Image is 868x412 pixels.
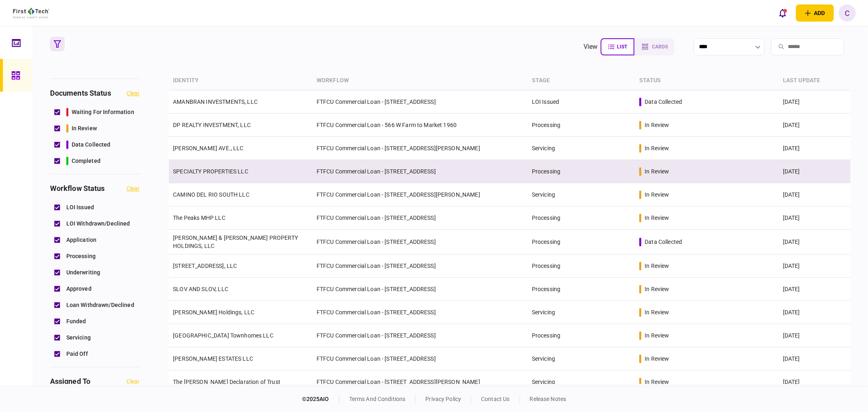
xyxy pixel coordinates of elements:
[13,8,49,18] img: client company logo
[72,140,111,149] span: data collected
[779,160,851,183] td: [DATE]
[127,378,140,385] button: clear
[127,90,140,96] button: clear
[779,324,851,347] td: [DATE]
[313,160,528,183] td: FTFCU Commercial Loan - [STREET_ADDRESS]
[66,350,88,358] span: Paid Off
[779,71,851,90] th: last update
[528,301,635,324] td: Servicing
[173,309,254,316] a: [PERSON_NAME] Holdings, LLC
[313,114,528,137] td: FTFCU Commercial Loan - 566 W Farm to Market 1960
[481,396,509,402] a: contact us
[645,98,682,106] div: data collected
[313,137,528,160] td: FTFCU Commercial Loan - [STREET_ADDRESS][PERSON_NAME]
[645,355,669,363] div: in review
[173,332,273,339] a: [GEOGRAPHIC_DATA] Townhomes LLC
[313,324,528,347] td: FTFCU Commercial Loan - [STREET_ADDRESS]
[66,285,92,293] span: Approved
[645,378,669,386] div: in review
[349,396,406,402] a: terms and conditions
[528,114,635,137] td: Processing
[601,38,634,55] button: list
[50,378,90,385] h3: assigned to
[645,238,682,246] div: data collected
[50,90,111,97] h3: documents status
[528,137,635,160] td: Servicing
[530,396,566,402] a: release notes
[313,230,528,254] td: FTFCU Commercial Loan - [STREET_ADDRESS]
[528,370,635,394] td: Servicing
[313,183,528,206] td: FTFCU Commercial Loan - [STREET_ADDRESS][PERSON_NAME]
[66,317,86,326] span: Funded
[127,185,140,192] button: clear
[313,370,528,394] td: FTFCU Commercial Loan - [STREET_ADDRESS][PERSON_NAME]
[313,71,528,90] th: workflow
[528,206,635,230] td: Processing
[313,90,528,114] td: FTFCU Commercial Loan - [STREET_ADDRESS]
[779,347,851,370] td: [DATE]
[169,71,313,90] th: identity
[617,44,627,50] span: list
[66,268,101,277] span: Underwriting
[173,99,258,105] a: AMANBRAN INVESTMENTS, LLC
[774,4,791,22] button: open notifications list
[584,42,598,52] div: view
[645,262,669,270] div: in review
[645,191,669,199] div: in review
[173,145,243,151] a: [PERSON_NAME] AVE., LLC
[528,230,635,254] td: Processing
[66,236,96,244] span: Application
[528,90,635,114] td: LOI Issued
[645,121,669,129] div: in review
[173,215,225,221] a: The Peaks MHP LLC
[645,167,669,175] div: in review
[839,4,856,22] button: C
[528,160,635,183] td: Processing
[779,90,851,114] td: [DATE]
[645,214,669,222] div: in review
[779,183,851,206] td: [DATE]
[634,38,674,55] button: cards
[173,286,228,292] a: SLOV AND SLOV, LLC
[173,168,248,175] a: SPECIALTY PROPERTIES LLC
[528,183,635,206] td: Servicing
[635,71,779,90] th: status
[779,230,851,254] td: [DATE]
[779,137,851,160] td: [DATE]
[528,278,635,301] td: Processing
[796,4,834,22] button: open adding identity options
[313,254,528,278] td: FTFCU Commercial Loan - [STREET_ADDRESS]
[779,254,851,278] td: [DATE]
[652,44,668,50] span: cards
[645,308,669,316] div: in review
[66,203,94,212] span: LOI Issued
[645,331,669,340] div: in review
[528,347,635,370] td: Servicing
[779,206,851,230] td: [DATE]
[72,157,101,165] span: completed
[779,278,851,301] td: [DATE]
[528,254,635,278] td: Processing
[72,108,134,116] span: waiting for information
[66,219,130,228] span: LOI Withdrawn/Declined
[50,185,105,192] h3: workflow status
[779,114,851,137] td: [DATE]
[645,285,669,293] div: in review
[779,301,851,324] td: [DATE]
[528,324,635,347] td: Processing
[313,347,528,370] td: FTFCU Commercial Loan - [STREET_ADDRESS]
[66,252,96,261] span: Processing
[528,71,635,90] th: stage
[173,122,251,128] a: DP REALTY INVESTMENT, LLC
[72,124,97,133] span: in review
[425,396,461,402] a: privacy policy
[173,379,280,385] a: The [PERSON_NAME] Declaration of Trust
[66,301,134,309] span: Loan Withdrawn/Declined
[173,234,298,249] a: [PERSON_NAME] & [PERSON_NAME] PROPERTY HOLDINGS, LLC
[173,355,253,362] a: [PERSON_NAME] ESTATES LLC
[313,301,528,324] td: FTFCU Commercial Loan - [STREET_ADDRESS]
[173,263,237,269] a: [STREET_ADDRESS], LLC
[779,370,851,394] td: [DATE]
[313,278,528,301] td: FTFCU Commercial Loan - [STREET_ADDRESS]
